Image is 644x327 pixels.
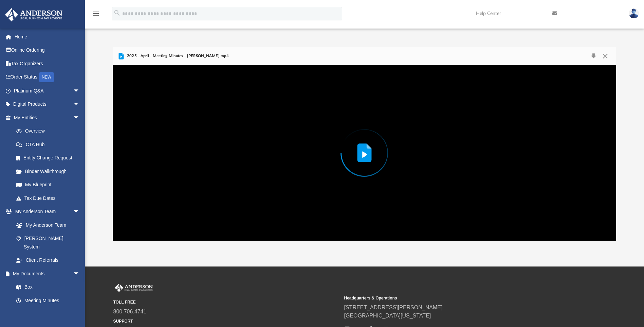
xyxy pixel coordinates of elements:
[10,165,90,178] a: Binder Walkthrough
[5,98,90,111] a: Digital Productsarrow_drop_down
[92,10,100,18] i: menu
[344,295,570,301] small: Headquarters & Operations
[629,8,639,18] img: User Pic
[73,267,87,281] span: arrow_drop_down
[10,232,87,254] a: [PERSON_NAME] System
[10,124,90,138] a: Overview
[10,151,90,165] a: Entity Change Request
[3,8,65,21] img: Anderson Advisors Platinum Portal
[73,111,87,125] span: arrow_drop_down
[587,51,600,61] button: Download
[10,218,83,232] a: My Anderson Team
[5,57,90,70] a: Tax Organizers
[5,84,90,98] a: Platinum Q&Aarrow_drop_down
[92,13,100,18] a: menu
[113,47,616,241] div: Preview
[113,283,154,292] img: Anderson Advisors Platinum Portal
[10,191,90,205] a: Tax Due Dates
[344,305,443,310] a: [STREET_ADDRESS][PERSON_NAME]
[5,70,90,84] a: Order StatusNEW
[113,309,147,314] a: 800.706.4741
[10,138,90,151] a: CTA Hub
[113,9,121,17] i: search
[5,205,87,219] a: My Anderson Teamarrow_drop_down
[10,178,87,192] a: My Blueprint
[39,72,54,82] div: NEW
[10,280,83,294] a: Box
[113,299,339,305] small: TOLL FREE
[5,30,90,44] a: Home
[73,98,87,111] span: arrow_drop_down
[125,53,229,59] span: 2025 - April - Meeting Minutes - [PERSON_NAME].mp4
[73,205,87,219] span: arrow_drop_down
[10,294,87,307] a: Meeting Minutes
[5,111,90,124] a: My Entitiesarrow_drop_down
[73,84,87,98] span: arrow_drop_down
[344,313,431,319] a: [GEOGRAPHIC_DATA][US_STATE]
[5,44,90,57] a: Online Ordering
[599,51,611,61] button: Close
[10,254,87,267] a: Client Referrals
[113,318,339,324] small: SUPPORT
[5,267,87,280] a: My Documentsarrow_drop_down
